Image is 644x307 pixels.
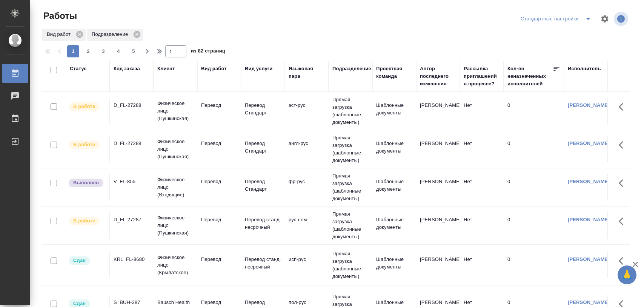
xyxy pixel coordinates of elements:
button: 4 [112,45,124,57]
span: из 82 страниц [191,46,225,57]
p: Вид работ [47,31,73,38]
td: [PERSON_NAME] [416,212,460,239]
div: Статус [70,65,87,73]
div: Языковая пара [289,65,325,80]
div: S_BUH-387 [114,299,150,306]
button: 3 [97,45,109,57]
p: Физическое лицо (Пушкинская) [157,138,194,160]
p: Сдан [73,257,86,264]
button: 2 [82,45,94,57]
td: Шаблонные документы [372,136,416,162]
p: Bausch Health [157,299,194,306]
button: Здесь прячутся важные кнопки [614,174,632,192]
td: [PERSON_NAME] [416,136,460,162]
a: [PERSON_NAME] [568,102,610,108]
td: Нет [460,174,504,201]
p: Физическое лицо (Входящие) [157,176,194,199]
div: Вид работ [42,29,86,41]
div: Менеджер проверил работу исполнителя, передает ее на следующий этап [68,256,105,266]
td: 0 [504,136,564,162]
td: Прямая загрузка (шаблонные документы) [329,130,372,168]
span: Посмотреть информацию [614,12,630,26]
span: Настроить таблицу [596,10,614,28]
div: Код заказа [114,65,140,73]
td: Прямая загрузка (шаблонные документы) [329,92,372,130]
td: Нет [460,136,504,162]
td: Нет [460,212,504,239]
p: Физическое лицо (Пушкинская) [157,100,194,122]
span: 🙏 [621,267,633,283]
p: В работе [73,141,95,148]
div: Автор последнего изменения [420,65,456,88]
div: D_FL-27288 [114,140,150,147]
td: Прямая загрузка (шаблонные документы) [329,207,372,244]
a: [PERSON_NAME] [568,140,610,146]
p: Перевод [201,178,237,185]
div: Вид услуги [245,65,273,73]
td: исп-рус [285,252,329,278]
div: KRL_FL-8680 [114,256,150,263]
span: 5 [128,48,140,55]
span: 2 [82,48,94,55]
div: Рассылка приглашений в процессе? [464,65,500,88]
p: Перевод станд. несрочный [245,256,281,271]
td: Прямая загрузка (шаблонные документы) [329,168,372,206]
span: 3 [97,48,109,55]
td: фр-рус [285,174,329,201]
div: Подразделение [87,29,143,41]
button: Здесь прячутся важные кнопки [614,136,632,154]
td: Нет [460,98,504,124]
div: D_FL-27287 [114,216,150,224]
p: Перевод [201,216,237,224]
td: эст-рус [285,98,329,124]
td: англ-рус [285,136,329,162]
p: Перевод [201,102,237,109]
p: Перевод Стандарт [245,178,281,193]
td: рус-нем [285,212,329,239]
div: Кол-во неназначенных исполнителей [507,65,553,88]
div: Исполнитель выполняет работу [68,102,105,112]
div: Подразделение [332,65,371,73]
p: Подразделение [92,31,131,38]
div: Клиент [157,65,175,73]
div: Исполнитель выполняет работу [68,140,105,150]
td: Шаблонные документы [372,252,416,278]
div: Вид работ [201,65,227,73]
button: 🙏 [618,265,636,284]
p: Физическое лицо (Пушкинская) [157,214,194,237]
td: Шаблонные документы [372,98,416,124]
td: [PERSON_NAME] [416,174,460,201]
td: 0 [504,212,564,239]
div: Проектная команда [376,65,412,80]
p: В работе [73,103,95,110]
div: D_FL-27288 [114,102,150,109]
p: Выполнен [73,179,99,187]
p: Перевод [201,140,237,147]
td: 0 [504,252,564,278]
td: [PERSON_NAME] [416,252,460,278]
div: split button [519,13,596,25]
td: Шаблонные документы [372,212,416,239]
p: Перевод станд. несрочный [245,216,281,231]
div: Исполнитель выполняет работу [68,216,105,226]
p: Перевод Стандарт [245,140,281,155]
button: Здесь прячутся важные кнопки [614,252,632,270]
a: [PERSON_NAME] [568,217,610,222]
a: [PERSON_NAME] [568,299,610,305]
span: 4 [112,48,124,55]
td: Нет [460,252,504,278]
p: Перевод [201,256,237,263]
td: 0 [504,174,564,201]
a: [PERSON_NAME] [568,179,610,184]
td: [PERSON_NAME] [416,98,460,124]
div: Исполнитель [568,65,601,73]
p: Перевод [201,299,237,306]
a: [PERSON_NAME] [568,256,610,262]
p: Перевод Стандарт [245,102,281,117]
button: 5 [128,45,140,57]
button: Здесь прячутся важные кнопки [614,98,632,116]
span: Работы [41,10,77,22]
div: Исполнитель завершил работу [68,178,105,188]
p: Физическое лицо (Крылатское) [157,254,194,276]
td: Шаблонные документы [372,174,416,201]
